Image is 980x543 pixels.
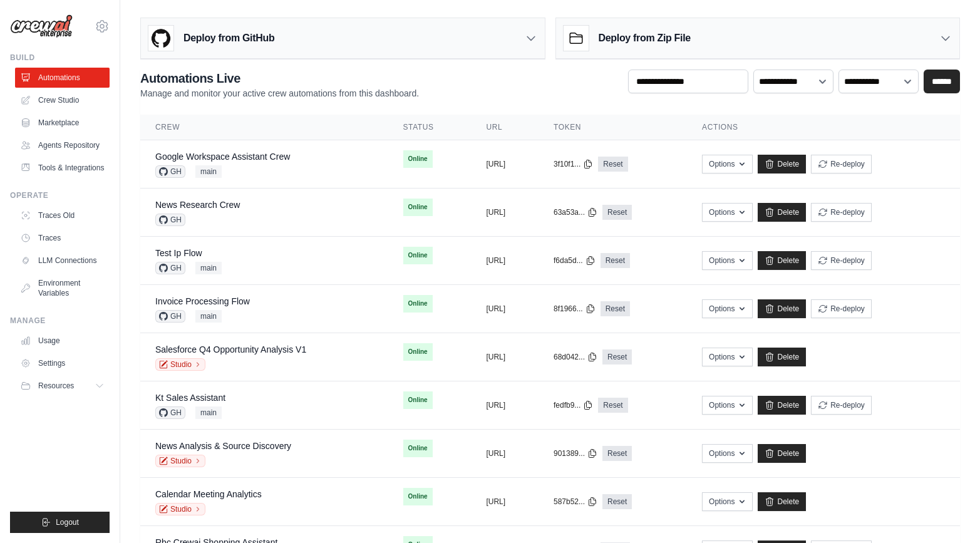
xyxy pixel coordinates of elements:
th: URL [471,115,539,140]
a: Delete [758,492,806,511]
th: Crew [140,115,388,140]
a: Delete [758,396,806,415]
a: Reset [601,253,630,268]
a: Google Workspace Assistant Crew [155,152,290,162]
span: GH [155,406,185,419]
th: Actions [687,115,960,140]
button: f6da5d... [554,256,596,266]
th: Token [539,115,687,140]
a: Delete [758,444,806,463]
a: Delete [758,155,806,173]
th: Status [388,115,472,140]
span: Resources [38,381,74,391]
button: Options [702,155,753,173]
a: Delete [758,251,806,270]
span: GH [155,214,185,226]
button: Re-deploy [811,299,872,318]
a: Kt Sales Assistant [155,393,225,403]
a: Crew Studio [15,90,110,110]
a: Reset [601,301,630,316]
h3: Deploy from Zip File [599,31,691,46]
button: Options [702,251,753,270]
a: Calendar Meeting Analytics [155,489,262,499]
a: Test Ip Flow [155,248,202,258]
a: Tools & Integrations [15,158,110,178]
button: Re-deploy [811,251,872,270]
button: Re-deploy [811,396,872,415]
span: Online [403,295,433,313]
a: Traces [15,228,110,248]
a: Automations [15,68,110,88]
button: 63a53a... [554,207,597,217]
div: Manage [10,316,110,326]
a: Usage [15,331,110,351]
button: Re-deploy [811,203,872,222]
a: Delete [758,203,806,222]
a: Delete [758,299,806,318]
a: Studio [155,358,205,371]
a: Studio [155,455,205,467]
button: Options [702,348,753,366]
span: Online [403,343,433,361]
p: Manage and monitor your active crew automations from this dashboard. [140,87,419,100]
span: Online [403,440,433,457]
h3: Deploy from GitHub [183,31,274,46]
span: Online [403,247,433,264]
button: Resources [15,376,110,396]
a: LLM Connections [15,251,110,271]
button: Options [702,444,753,463]
button: Logout [10,512,110,533]
span: main [195,310,222,323]
span: main [195,406,222,419]
a: Reset [598,157,627,172]
div: Build [10,53,110,63]
button: 587b52... [554,497,597,507]
a: Marketplace [15,113,110,133]
a: Reset [602,349,632,365]
a: Traces Old [15,205,110,225]
span: GH [155,310,185,323]
a: Invoice Processing Flow [155,296,250,306]
a: Reset [602,446,632,461]
a: News Analysis & Source Discovery [155,441,291,451]
button: 3f10f1... [554,159,593,169]
button: Options [702,396,753,415]
span: main [195,262,222,274]
img: GitHub Logo [148,26,173,51]
span: Online [403,391,433,409]
a: Reset [602,205,632,220]
a: Reset [602,494,632,509]
span: Online [403,488,433,505]
img: Logo [10,14,73,38]
span: Online [403,199,433,216]
div: Operate [10,190,110,200]
button: Options [702,492,753,511]
a: Environment Variables [15,273,110,303]
button: fedfb9... [554,400,593,410]
button: Re-deploy [811,155,872,173]
a: Reset [598,398,627,413]
span: GH [155,165,185,178]
button: 8f1966... [554,304,596,314]
button: Options [702,299,753,318]
span: GH [155,262,185,274]
span: Online [403,150,433,168]
a: News Research Crew [155,200,240,210]
button: 901389... [554,448,597,458]
a: Salesforce Q4 Opportunity Analysis V1 [155,344,306,354]
a: Settings [15,353,110,373]
a: Agents Repository [15,135,110,155]
button: 68d042... [554,352,597,362]
a: Studio [155,503,205,515]
a: Delete [758,348,806,366]
span: main [195,165,222,178]
button: Options [702,203,753,222]
h2: Automations Live [140,70,419,87]
span: Logout [56,517,79,527]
